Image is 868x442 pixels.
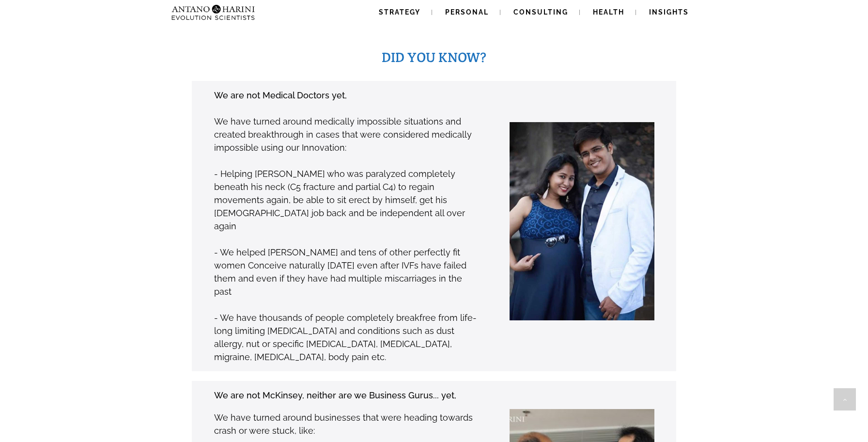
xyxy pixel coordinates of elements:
span: DID YOU KNOW? [382,48,486,66]
span: Insights [649,8,689,16]
p: We have turned around medically impossible situations and created breakthrough in cases that were... [214,115,479,154]
span: Health [593,8,624,16]
p: - Helping [PERSON_NAME] who was paralyzed completely beneath his neck (C5 fracture and partial C4... [214,167,479,233]
p: - We have thousands of people completely breakfree from life-long limiting [MEDICAL_DATA] and con... [214,311,479,363]
strong: We are not McKinsey, neither are we Business Gurus... yet, [214,390,456,400]
span: Strategy [379,8,420,16]
span: Personal [445,8,489,16]
p: - We helped [PERSON_NAME] and tens of other perfectly fit women Conceive naturally [DATE] even af... [214,246,479,298]
strong: We are not Medical Doctors yet, [214,90,347,100]
span: Consulting [513,8,568,16]
p: We have turned around businesses that were heading towards crash or were stuck, like: [214,411,479,437]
